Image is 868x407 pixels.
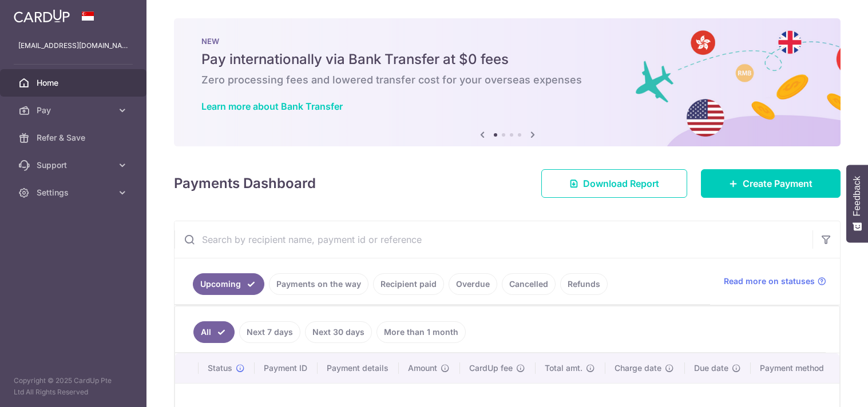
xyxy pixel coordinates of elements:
[560,273,608,295] a: Refunds
[37,132,112,143] span: Refer & Save
[37,159,112,171] span: Support
[239,321,300,343] a: Next 7 days
[37,187,112,198] span: Settings
[449,273,497,295] a: Overdue
[318,353,399,383] th: Payment details
[373,273,444,295] a: Recipient paid
[701,169,841,198] a: Create Payment
[724,276,815,287] span: Read more on statuses
[694,362,728,374] span: Due date
[846,165,868,242] button: Feedback - Show survey
[502,273,556,295] a: Cancelled
[269,273,368,295] a: Payments on the way
[201,37,813,46] p: NEW
[743,177,812,190] span: Create Payment
[175,221,812,258] input: Search by recipient name, payment id or reference
[193,273,264,295] a: Upcoming
[469,362,513,374] span: CardUp fee
[193,321,235,343] a: All
[541,169,687,198] a: Download Report
[14,9,70,23] img: CardUp
[201,73,813,87] h6: Zero processing fees and lowered transfer cost for your overseas expenses
[37,77,112,89] span: Home
[255,353,318,383] th: Payment ID
[201,50,813,69] h5: Pay internationally via Bank Transfer at $0 fees
[852,176,862,216] span: Feedback
[201,101,343,112] a: Learn more about Bank Transfer
[724,276,826,287] a: Read more on statuses
[545,362,582,374] span: Total amt.
[208,362,232,374] span: Status
[376,321,466,343] a: More than 1 month
[37,105,112,116] span: Pay
[583,177,659,190] span: Download Report
[18,40,128,51] p: [EMAIL_ADDRESS][DOMAIN_NAME]
[615,362,661,374] span: Charge date
[174,173,316,194] h4: Payments Dashboard
[408,362,437,374] span: Amount
[751,353,839,383] th: Payment method
[174,18,841,146] img: Bank transfer banner
[305,321,372,343] a: Next 30 days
